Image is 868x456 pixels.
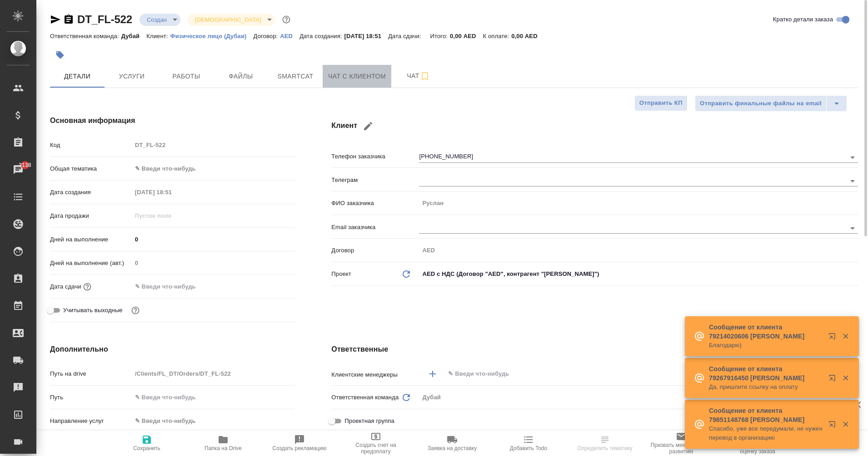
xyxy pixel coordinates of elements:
[50,141,132,150] p: Код
[261,431,338,456] button: Создать рекламацию
[50,259,132,268] p: Дней на выполнение (авт.)
[144,16,170,24] button: Создан
[419,390,858,405] div: Дубай
[50,188,132,197] p: Дата создания
[450,33,483,39] p: 0,00 AED
[170,32,254,39] a: Физическое лицо (Дубаи)
[280,14,292,25] button: Доп статусы указывают на важность/срочность заказа
[577,445,632,451] span: Определить тематику
[639,98,683,108] span: Отправить КП
[133,445,160,451] span: Сохранить
[511,33,544,39] p: 0,00 AED
[50,417,132,426] p: Направление услуг
[773,15,833,24] span: Кратко детали заказа
[338,431,414,456] button: Создать счет на предоплату
[643,431,719,456] button: Призвать менеджера по развитию
[192,16,264,24] button: [DEMOGRAPHIC_DATA]
[185,431,261,456] button: Папка на Drive
[13,161,36,170] span: 3138
[343,442,409,455] span: Создать счет на предоплату
[419,244,858,257] input: Пустое поле
[132,280,211,293] input: ✎ Введи что-нибудь
[397,70,440,82] span: Чат
[846,175,859,187] button: Open
[274,71,317,82] span: Smartcat
[135,164,284,173] div: ✎ Введи что-нибудь
[109,431,185,456] button: Сохранить
[823,369,845,391] button: Открыть в новой вкладке
[634,95,688,111] button: Отправить КП
[344,417,394,426] span: Проектная группа
[50,33,121,39] p: Ответственная команда:
[328,71,386,82] span: Чат с клиентом
[331,199,419,208] p: ФИО заказчика
[419,196,858,210] input: Пустое поле
[50,282,81,291] p: Дата сдачи
[836,332,855,340] button: Закрыть
[414,431,490,456] button: Заявка на доставку
[331,270,351,279] p: Проект
[50,369,132,378] p: Путь на drive
[299,33,344,39] p: Дата создания:
[836,374,855,382] button: Закрыть
[146,33,170,39] p: Клиент:
[135,417,284,426] div: ✎ Введи что-нибудь
[331,152,419,161] p: Телефон заказчика
[331,393,399,402] p: Ответственная команда
[205,445,242,451] span: Папка на Drive
[836,420,855,428] button: Закрыть
[344,33,389,39] p: [DATE] 18:51
[823,415,845,437] button: Открыть в новой вкладке
[331,246,419,255] p: Договор
[132,161,295,177] div: ✎ Введи что-нибудь
[700,98,822,109] span: Отправить финальные файлы на email
[567,431,643,456] button: Определить тематику
[490,431,567,456] button: Добавить Todo
[50,211,132,221] p: Дата продажи
[63,306,123,315] span: Учитывать выходные
[331,370,419,379] p: Клиентские менеджеры
[50,14,61,25] button: Скопировать ссылку для ЯМессенджера
[846,222,859,235] button: Open
[430,33,450,39] p: Итого:
[483,33,512,39] p: К оплате:
[254,33,280,39] p: Договор:
[121,33,147,39] p: Дубай
[50,344,295,355] h4: Дополнительно
[331,344,858,355] h4: Ответственные
[132,413,295,429] div: ✎ Введи что-нибудь
[132,209,211,222] input: Пустое поле
[709,406,823,424] p: Сообщение от клиента 79851148768 [PERSON_NAME]
[77,13,132,25] a: DT_FL-522
[709,382,823,392] p: Да, пришлите ссылку на оплату
[709,364,823,382] p: Сообщение от клиента 79267916450 [PERSON_NAME]
[50,235,132,244] p: Дней на выполнение
[695,95,827,112] button: Отправить финальные файлы на email
[331,176,419,185] p: Телеграм
[188,14,274,26] div: Создан
[331,115,858,137] h4: Клиент
[132,391,295,404] input: ✎ Введи что-нибудь
[132,233,295,246] input: ✎ Введи что-нибудь
[2,158,34,181] a: 3138
[50,393,132,402] p: Путь
[132,138,295,152] input: Пустое поле
[63,14,74,25] button: Скопировать ссылку
[695,95,847,112] div: split button
[447,368,825,379] input: ✎ Введи что-нибудь
[140,14,180,26] div: Создан
[50,45,70,65] button: Добавить тэг
[130,304,141,316] button: Выбери, если сб и вс нужно считать рабочими днями для выполнения заказа.
[132,367,295,380] input: Пустое поле
[273,445,327,451] span: Создать рекламацию
[846,151,859,164] button: Open
[510,445,547,451] span: Добавить Todo
[331,223,419,232] p: Email заказчика
[50,115,295,126] h4: Основная информация
[419,266,858,282] div: AED с НДС (Договор "AED", контрагент "[PERSON_NAME]")
[709,323,823,341] p: Сообщение от клиента 79214020606 [PERSON_NAME]
[165,71,208,82] span: Работы
[709,424,823,442] p: Спасибо, уже все передумали, не нужен перевод в организацию
[170,33,254,39] p: Физическое лицо (Дубаи)
[428,445,477,451] span: Заявка на доставку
